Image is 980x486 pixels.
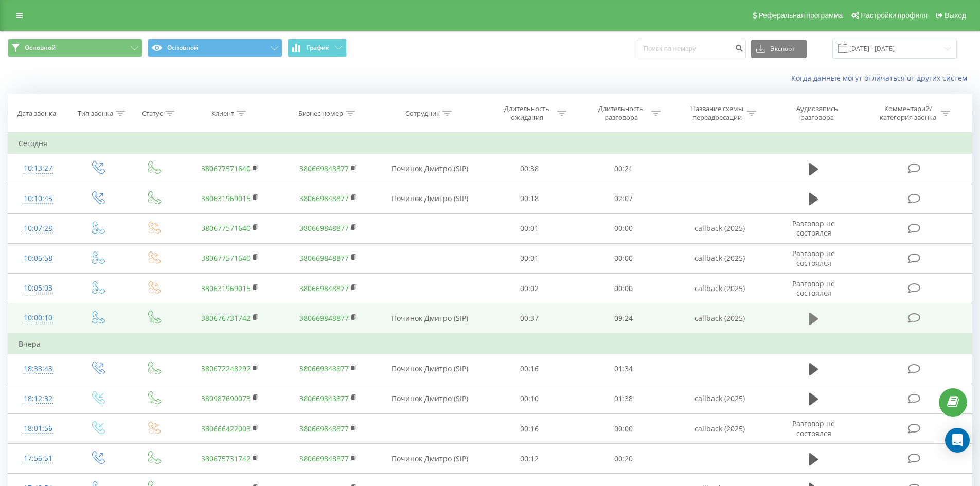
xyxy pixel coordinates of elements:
td: 02:07 [577,184,671,213]
button: Основной [8,39,142,57]
td: 00:20 [577,444,671,474]
td: 00:00 [577,213,671,243]
a: 380631969015 [201,193,251,203]
td: Починок Дмитро (SIP) [377,184,483,213]
td: 00:18 [483,184,577,213]
td: callback (2025) [670,303,768,334]
td: 00:00 [577,243,671,273]
div: Длительность разговора [594,104,649,122]
a: 380669848877 [299,364,349,373]
td: Сегодня [8,133,972,154]
div: Комментарий/категория звонка [878,104,938,122]
td: Починок Дмитро (SIP) [377,154,483,184]
div: Open Intercom Messenger [945,428,970,453]
td: 00:21 [577,154,671,184]
a: 380987690073 [201,393,251,403]
a: 380677571640 [201,164,251,173]
td: 00:16 [483,354,577,384]
td: callback (2025) [670,274,768,303]
span: Разговор не состоялся [792,419,835,438]
a: 380669848877 [299,164,349,173]
div: 10:00:10 [19,308,58,328]
td: 00:02 [483,274,577,303]
td: callback (2025) [670,213,768,243]
td: 00:12 [483,444,577,474]
a: 380666422003 [201,424,251,434]
a: 380677571640 [201,223,251,233]
td: Починок Дмитро (SIP) [377,354,483,384]
button: Основной [148,39,282,57]
span: Настройки профиля [861,11,928,20]
a: 380676731742 [201,313,251,323]
div: 18:12:32 [19,389,58,409]
button: График [288,39,347,57]
a: 380669848877 [299,283,349,293]
td: 00:10 [483,384,577,413]
td: callback (2025) [670,414,768,444]
span: Реферальная программа [758,11,843,20]
a: 380669848877 [299,193,349,203]
a: 380675731742 [201,454,251,463]
div: Длительность ожидания [500,104,555,122]
div: 10:07:28 [19,219,58,239]
div: 10:06:58 [19,248,58,268]
span: Основной [25,44,56,52]
span: Разговор не состоялся [792,248,835,267]
td: 00:00 [577,414,671,444]
a: 380669848877 [299,253,349,263]
span: Выход [945,11,966,20]
td: Починок Дмитро (SIP) [377,444,483,474]
div: Аудиозапись разговора [783,104,850,122]
div: 17:56:51 [19,448,58,469]
td: 01:34 [577,354,671,384]
td: 00:16 [483,414,577,444]
a: 380669848877 [299,424,349,434]
div: 10:10:45 [19,189,58,209]
td: Починок Дмитро (SIP) [377,384,483,413]
div: 10:13:27 [19,158,58,178]
td: Вчера [8,334,972,354]
td: 00:01 [483,243,577,273]
span: График [307,44,329,51]
button: Экспорт [751,40,807,58]
td: 00:01 [483,213,577,243]
div: Сотрудник [405,109,440,118]
a: 380669848877 [299,454,349,463]
div: Название схемы переадресации [689,104,744,122]
a: 380672248292 [201,364,251,373]
a: 380669848877 [299,393,349,403]
span: Разговор не состоялся [792,219,835,238]
div: Тип звонка [78,109,113,118]
td: Починок Дмитро (SIP) [377,303,483,334]
div: Бизнес номер [298,109,343,118]
td: 09:24 [577,303,671,334]
a: 380669848877 [299,223,349,233]
a: 380677571640 [201,253,251,263]
div: 18:33:43 [19,359,58,379]
a: Когда данные могут отличаться от других систем [791,73,972,83]
a: 380631969015 [201,283,251,293]
div: Клиент [211,109,234,118]
div: 18:01:56 [19,419,58,439]
td: 01:38 [577,384,671,413]
div: Статус [142,109,163,118]
a: 380669848877 [299,313,349,323]
span: Разговор не состоялся [792,279,835,298]
div: 10:05:03 [19,278,58,298]
div: Дата звонка [17,109,56,118]
td: 00:37 [483,303,577,334]
td: callback (2025) [670,384,768,413]
input: Поиск по номеру [637,40,746,58]
td: 00:38 [483,154,577,184]
td: 00:00 [577,274,671,303]
td: callback (2025) [670,243,768,273]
